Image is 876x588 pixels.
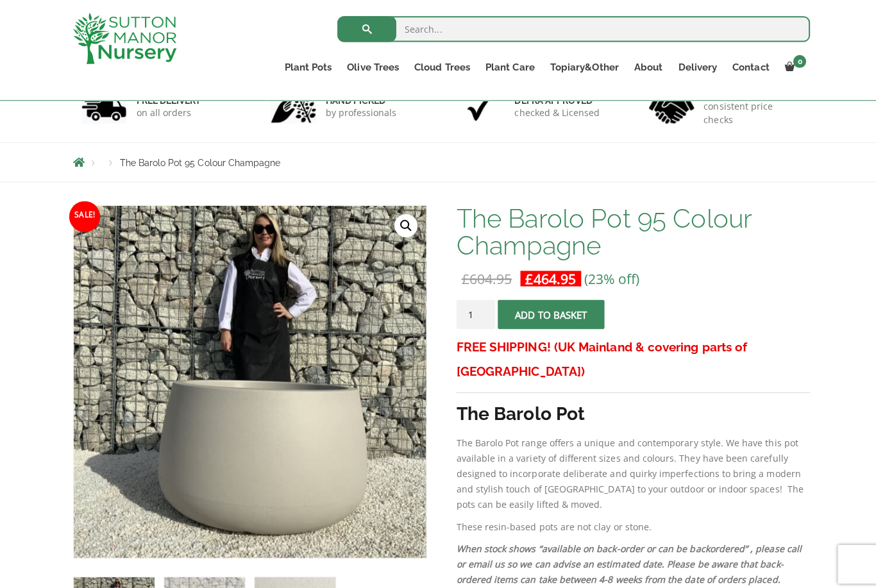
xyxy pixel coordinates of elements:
p: checked & Licensed [510,106,595,119]
span: (23% off) [580,267,634,285]
input: Search... [335,16,804,42]
img: logo [72,13,175,63]
span: The Barolo Pot 95 Colour Champagne [119,156,278,167]
bdi: 604.95 [458,267,508,285]
a: 0 [771,58,804,76]
a: Delivery [665,58,719,76]
span: £ [458,267,466,285]
p: by professionals [323,106,394,119]
a: Cloud Trees [403,58,474,76]
nav: Breadcrumbs [72,156,804,166]
span: £ [521,267,529,285]
span: 0 [787,55,800,67]
img: 1.jpg [81,90,126,122]
img: 2.jpg [269,90,314,122]
span: Sale! [69,199,99,230]
a: Contact [719,58,771,76]
p: on all orders [135,106,199,119]
p: consistent price checks [698,99,796,125]
h1: The Barolo Pot 95 Colour Champagne [453,203,804,257]
strong: The Barolo Pot [453,400,580,421]
a: Olive Trees [337,58,403,76]
a: Plant Care [474,58,538,76]
p: The Barolo Pot range offers a unique and contemporary style. We have this pot available in a vari... [453,432,804,508]
a: View full-screen image gallery [391,212,414,235]
button: Add to basket [494,298,600,326]
input: Product quantity [453,298,491,326]
a: Topiary&Other [538,58,621,76]
bdi: 464.95 [521,267,571,285]
img: 3.jpg [456,90,501,122]
em: When stock shows “available on back-order or can be backordered” , please call or email us so we ... [453,538,795,581]
p: These resin-based pots are not clay or stone. [453,515,804,530]
h3: FREE SHIPPING! (UK Mainland & covering parts of [GEOGRAPHIC_DATA]) [453,333,804,380]
img: 4.jpg [644,87,689,126]
a: About [621,58,665,76]
a: Plant Pots [274,58,337,76]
